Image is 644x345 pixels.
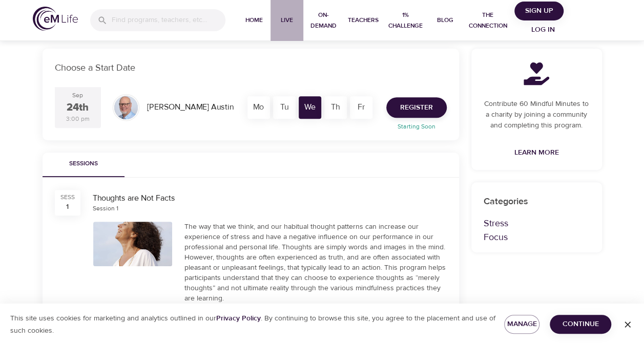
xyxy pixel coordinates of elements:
div: Sep [72,91,83,100]
div: Thoughts are Not Facts [93,192,447,204]
span: The Connection [465,10,510,31]
img: logo [33,7,78,31]
span: Log in [523,24,564,36]
div: The way that we think, and our habitual thought patterns can increase our experience of stress an... [184,222,447,304]
span: 1% Challenge [387,10,425,31]
div: SESS [60,193,75,202]
span: Sessions [49,159,118,169]
span: Live [275,15,299,26]
span: Teachers [348,15,379,26]
span: Manage [512,318,532,331]
button: Register [386,97,447,118]
div: Session 1 [93,204,118,213]
span: Register [400,101,433,114]
span: On-Demand [307,10,340,31]
div: Fr [350,96,372,119]
span: Blog [432,15,457,26]
p: Choose a Start Date [55,61,447,75]
button: Log in [518,20,568,39]
a: Learn More [510,143,563,162]
div: 3:00 pm [66,115,90,123]
span: Home [242,15,266,26]
p: Stress [484,217,590,230]
a: Privacy Policy [216,314,261,323]
div: We [299,96,321,119]
div: 24th [67,100,89,115]
button: Continue [550,315,611,334]
div: Tu [273,96,296,119]
div: Th [324,96,347,119]
input: Find programs, teachers, etc... [112,9,225,31]
p: Starting Soon [380,122,453,131]
button: Sign Up [514,2,564,20]
span: Sign Up [518,5,559,17]
p: Contribute 60 Mindful Minutes to a charity by joining a community and completing this program. [484,99,590,131]
div: Mo [247,96,270,119]
div: [PERSON_NAME] Austin [143,97,238,117]
p: Categories [484,195,590,208]
button: Manage [504,315,540,334]
span: Continue [558,318,603,331]
p: Focus [484,230,590,244]
span: Learn More [514,146,559,159]
div: 1 [66,202,69,212]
